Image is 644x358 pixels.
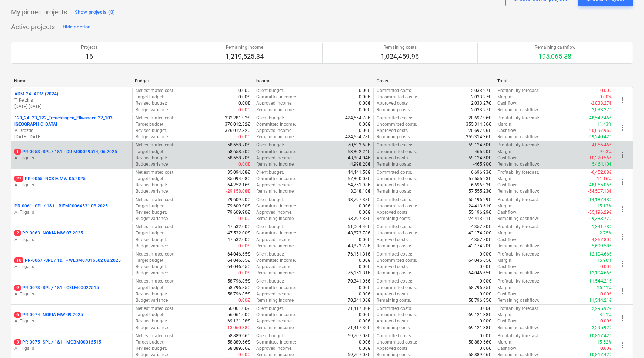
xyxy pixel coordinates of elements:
p: Profitability forecast : [497,115,539,121]
p: 79,609.90€ [227,197,250,203]
p: 35,094.08€ [227,176,250,182]
p: Budget variance : [136,243,169,249]
p: 0.00€ [238,243,250,249]
p: Uncommitted costs : [377,121,417,128]
div: 1PR-0053 -SPL / 1&1 - DUIM00029514; 06.2025A. Tilgalis [14,149,129,161]
p: 0.00€ [359,209,370,216]
p: Target budget : [136,230,164,236]
p: -6,452.08€ [591,169,612,176]
p: Approved costs : [377,264,409,270]
p: 35,094.08€ [227,169,250,176]
div: Total [497,78,612,84]
p: -2,033.27€ [591,100,612,107]
p: 59,124.60€ [468,142,491,148]
p: 5,464.10€ [592,161,612,168]
p: My pinned projects [11,8,67,17]
span: more_vert [618,151,627,159]
p: 69,240.42€ [589,134,612,140]
p: 0.00€ [238,134,250,140]
p: 64,046.65€ [227,251,250,257]
p: 0.00€ [238,100,250,107]
p: Margin : [497,230,513,236]
div: ADM-24 -ADM (2024)T. Reizins[DATE]-[DATE] [14,91,129,110]
p: Cashflow : [497,237,517,243]
p: -20,697.96€ [588,128,612,134]
p: Client budget : [256,142,284,148]
div: PR-0061 -SPL / 1&1 - BIEM00064531 08.2025A. Tilgalis [14,203,129,216]
p: 0.00€ [359,121,370,128]
p: Committed costs : [377,169,412,176]
p: Profitability forecast : [497,278,539,284]
p: 0.00€ [359,88,370,94]
p: Remaining income : [256,243,295,249]
p: Approved income : [256,264,293,270]
p: Approved income : [256,237,293,243]
p: 93,797.38€ [348,216,370,222]
p: Profitability forecast : [497,142,539,148]
p: 20,697.96€ [468,128,491,134]
p: Approved costs : [377,182,409,188]
p: Cashflow : [497,155,517,161]
span: 1 [14,149,21,155]
p: 43,174.20€ [468,230,491,236]
span: more_vert [618,205,627,214]
p: Net estimated cost : [136,251,174,257]
p: 0.00€ [480,264,491,270]
p: 55,196.29€ [468,197,491,203]
p: PR-0067 - SPL / 1&1 - WESM07016502 08.2025 [14,257,121,264]
p: Committed income : [256,203,296,209]
p: Committed costs : [377,251,412,257]
p: -2,033.27€ [470,94,491,100]
p: 12,104.66€ [589,251,612,257]
p: Target budget : [136,94,164,100]
span: 9 [14,285,21,291]
p: 58,796.85€ [227,278,250,284]
span: more_vert [618,232,627,241]
p: PR-0053 - SPL / 1&1 - DUIM00029514; 06.2025 [14,149,117,155]
p: Client budget : [256,115,284,121]
p: 0.00€ [238,107,250,113]
p: 0.00€ [359,257,370,264]
p: Client budget : [256,88,284,94]
p: Committed income : [256,257,296,264]
p: 2.75% [600,230,612,236]
p: Budget variance : [136,216,169,222]
div: Costs [377,78,491,84]
p: 16 [81,52,97,61]
p: 0.00€ [359,107,370,113]
span: 6 [14,312,21,318]
p: Remaining cashflow : [497,270,539,276]
p: -10,320.56€ [588,155,612,161]
p: 44,441.50€ [348,169,370,176]
p: 57,555.23€ [468,176,491,182]
div: 6PR-0074 -NOKIA MW 09.2025A. Tilgalis [14,312,129,324]
p: A. Tilgalis [14,209,129,216]
p: ADM-24 - ADM (2024) [14,91,58,97]
p: Remaining costs : [377,216,411,222]
p: Profitability forecast : [497,224,539,230]
p: Target budget : [136,176,164,182]
p: -4,357.80€ [591,237,612,243]
p: Net estimated cost : [136,88,174,94]
p: 12,104.66€ [589,270,612,276]
div: Hide section [63,23,90,31]
p: 24,413.61€ [468,216,491,222]
p: Active projects [11,23,55,31]
p: Remaining cashflow : [497,243,539,249]
p: Cashflow : [497,100,517,107]
p: Remaining costs : [377,188,411,195]
p: 20,697.96€ [468,115,491,121]
p: Target budget : [136,149,164,155]
p: Client budget : [256,278,284,284]
p: 57,800.08€ [348,176,370,182]
p: 15.13% [597,203,612,209]
p: 64,046.65€ [468,270,491,276]
p: A. Tilgalis [14,318,129,324]
p: Revised budget : [136,264,167,270]
p: 0.00€ [238,161,250,168]
p: Target budget : [136,257,164,264]
p: Cashflow : [497,128,517,134]
p: 70,341.06€ [348,278,370,284]
p: 0.00€ [359,94,370,100]
p: 0.00€ [480,278,491,284]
